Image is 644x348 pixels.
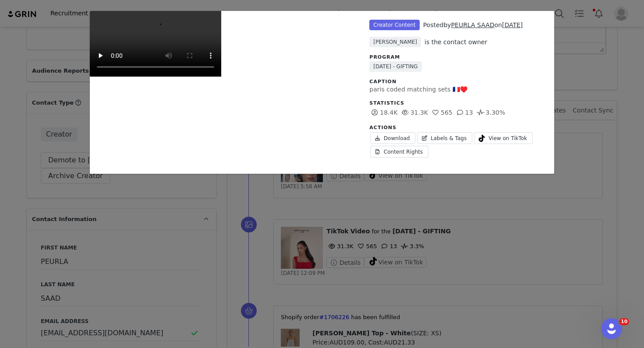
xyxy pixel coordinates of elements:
a: Content Rights [370,146,428,158]
a: PEURLA SAAD [451,21,495,28]
a: Download [370,132,415,144]
div: Statistics [369,100,545,107]
body: Rich Text Area. Press ALT-0 for help. [7,7,360,17]
a: [DATE] [502,21,523,28]
div: Actions [369,124,545,132]
span: 31.3K [400,109,428,116]
div: Posted on [423,21,523,30]
span: 565 [430,109,453,116]
span: by [443,21,494,28]
span: Creator Content [369,20,419,30]
a: [DATE] - GIFTING [369,61,421,72]
a: View on TikTok [474,132,533,144]
iframe: Intercom live chat [601,318,622,339]
span: paris coded matching sets 🇫🇷♥️ [369,86,467,93]
span: 3.30% [475,109,505,116]
div: Unlabeled [90,11,554,174]
div: Program [369,54,545,61]
span: 10 [619,318,629,325]
span: 18.4K [369,109,397,116]
span: [PERSON_NAME] [369,37,421,47]
span: 13 [455,109,473,116]
span: View on TikTok [488,134,527,142]
a: Labels & Tags [417,132,472,144]
div: is the contact owner [425,38,487,47]
div: Caption [369,78,545,86]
